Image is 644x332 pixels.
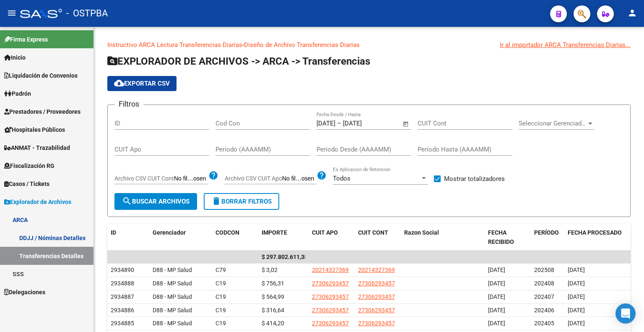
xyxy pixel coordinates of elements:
[568,267,585,273] span: [DATE]
[333,175,351,182] span: Todos
[225,175,282,182] span: Archivo CSV CUIT Apo
[358,293,395,300] span: 27306293457
[111,307,134,314] span: 2934886
[358,267,395,273] span: 20214327369
[4,53,26,62] span: Inicio
[534,229,559,236] span: PERÍODO
[153,229,186,236] span: Gerenciador
[564,224,627,251] datatable-header-cell: FECHA PROCESADO
[519,120,587,127] span: Seleccionar Gerenciador
[4,197,71,207] span: Explorador de Archivos
[114,98,143,110] h3: Filtros
[404,229,439,236] span: Razon Social
[500,40,631,50] div: Ir al importador ARCA Transferencias Diarias...
[534,280,554,287] span: 202408
[4,125,65,134] span: Hospitales Públicos
[216,267,226,273] span: C79
[485,224,531,251] datatable-header-cell: FECHA RECIBIDO
[358,280,395,287] span: 27306293457
[337,120,341,127] span: –
[211,196,221,206] mat-icon: delete
[534,320,554,327] span: 202405
[262,307,284,314] span: $ 316,64
[122,198,190,205] span: Buscar Archivos
[343,120,384,127] input: Fecha fin
[4,35,48,44] span: Firma Express
[488,293,505,300] span: [DATE]
[534,307,554,314] span: 202406
[204,193,279,210] button: Borrar Filtros
[216,229,239,236] span: CODCON
[216,307,226,314] span: C19
[4,288,45,297] span: Delegaciones
[4,143,70,152] span: ANMAT - Trazabilidad
[531,224,564,251] datatable-header-cell: PERÍODO
[107,41,242,49] a: Instructivo ARCA Lectura Transferencias Diarias
[312,320,349,327] span: 27306293457
[4,161,55,170] span: Fiscalización RG
[401,224,485,251] datatable-header-cell: Razon Social
[568,320,585,327] span: [DATE]
[488,229,514,246] span: FECHA RECIBIDO
[4,179,49,188] span: Casos / Tickets
[114,193,197,210] button: Buscar Archivos
[488,280,505,287] span: [DATE]
[114,175,174,182] span: Archivo CSV CUIT Cont
[7,8,17,18] mat-icon: menu
[534,267,554,273] span: 202508
[309,224,355,251] datatable-header-cell: CUIT APO
[107,76,177,91] button: Exportar CSV
[244,41,360,49] a: Diseño de Archivo Transferencias Diarias
[444,174,505,184] span: Mostrar totalizadores
[317,120,335,127] input: Fecha inicio
[627,8,637,18] mat-icon: person
[317,170,327,180] mat-icon: help
[312,229,338,236] span: CUIT APO
[312,307,349,314] span: 27306293457
[262,320,284,327] span: $ 414,20
[4,89,31,98] span: Padrón
[488,267,505,273] span: [DATE]
[153,293,192,300] span: D88 - MP Salud
[312,293,349,300] span: 27306293457
[282,175,317,183] input: Archivo CSV CUIT Apo
[122,196,132,206] mat-icon: search
[358,229,388,236] span: CUIT CONT
[615,303,636,324] div: Open Intercom Messenger
[174,175,208,183] input: Archivo CSV CUIT Cont
[262,293,284,300] span: $ 564,99
[488,320,505,327] span: [DATE]
[111,320,134,327] span: 2934885
[258,224,309,251] datatable-header-cell: IMPORTE
[312,280,349,287] span: 27306293457
[216,293,226,300] span: C19
[262,267,278,273] span: $ 3,02
[149,224,212,251] datatable-header-cell: Gerenciador
[358,307,395,314] span: 27306293457
[568,229,622,236] span: FECHA PROCESADO
[401,119,411,129] button: Open calendar
[212,224,241,251] datatable-header-cell: CODCON
[262,280,284,287] span: $ 756,31
[568,307,585,314] span: [DATE]
[153,267,192,273] span: D88 - MP Salud
[111,229,116,236] span: ID
[534,293,554,300] span: 202407
[358,320,395,327] span: 27306293457
[216,280,226,287] span: C19
[262,254,308,260] span: $ 297.802.611,38
[488,307,505,314] span: [DATE]
[153,307,192,314] span: D88 - MP Salud
[107,224,149,251] datatable-header-cell: ID
[568,280,585,287] span: [DATE]
[211,198,272,205] span: Borrar Filtros
[66,4,108,23] span: - OSTPBA
[111,293,134,300] span: 2934887
[355,224,401,251] datatable-header-cell: CUIT CONT
[111,280,134,287] span: 2934888
[107,40,631,50] p: -
[111,267,134,273] span: 2934890
[4,107,80,116] span: Prestadores / Proveedores
[4,71,78,80] span: Liquidación de Convenios
[153,280,192,287] span: D88 - MP Salud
